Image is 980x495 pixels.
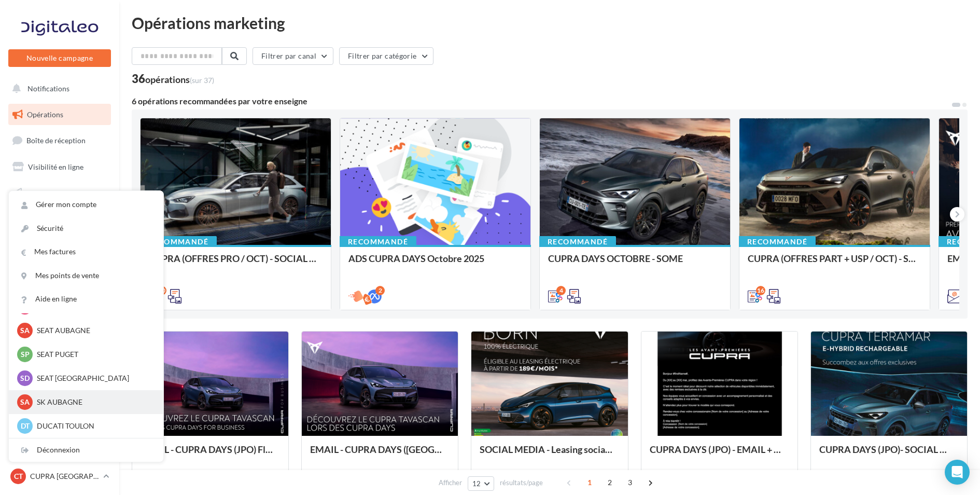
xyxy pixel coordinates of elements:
span: SA [20,397,30,407]
button: Filtrer par catégorie [339,47,433,65]
a: Opérations [6,104,113,126]
button: Nouvelle campagne [8,49,111,67]
span: 1 [581,474,598,491]
span: Notifications [27,84,69,93]
span: résultats/page [500,478,543,488]
a: Calendrier [6,259,113,281]
p: CUPRA [GEOGRAPHIC_DATA] [30,471,99,482]
div: CUPRA (OFFRES PART + USP / OCT) - SOCIAL MEDIA [748,253,921,274]
a: CT CUPRA [GEOGRAPHIC_DATA] [8,466,111,486]
div: CUPRA DAYS (JPO)- SOCIAL MEDIA [819,444,959,465]
div: 6 opérations recommandées par votre enseigne [132,97,951,105]
p: DUCATI TOULON [37,421,151,431]
a: PLV et print personnalisable [6,285,113,315]
p: SEAT PUGET [37,349,151,360]
a: Campagnes [6,182,113,204]
p: SEAT [GEOGRAPHIC_DATA] [37,373,151,383]
div: CUPRA DAYS OCTOBRE - SOME [548,253,722,274]
span: SA [20,325,30,336]
span: 3 [622,474,638,491]
span: 2 [601,474,618,491]
div: Recommandé [739,236,816,247]
div: EMAIL - CUPRA DAYS ([GEOGRAPHIC_DATA]) Private Générique [310,444,450,465]
div: Recommandé [140,236,217,247]
button: Filtrer par canal [253,47,333,65]
a: Mes factures [9,240,163,264]
a: Aide en ligne [9,287,163,311]
span: 12 [472,479,481,488]
span: Opérations [27,110,63,119]
p: SEAT AUBAGNE [37,325,151,336]
span: SP [21,349,30,360]
span: Boîte de réception [26,136,86,145]
div: CUPRA (OFFRES PRO / OCT) - SOCIAL MEDIA [149,253,323,274]
div: 4 [556,286,566,295]
a: Boîte de réception [6,129,113,152]
span: DT [21,421,30,431]
div: SOCIAL MEDIA - Leasing social électrique - CUPRA Born [480,444,619,465]
div: Déconnexion [9,438,163,462]
a: Sécurité [9,217,163,240]
span: Visibilité en ligne [28,162,83,171]
div: Recommandé [539,236,616,247]
div: 16 [756,286,765,295]
span: SD [20,373,30,383]
div: 36 [132,73,214,85]
button: Notifications [6,78,109,100]
a: Contacts [6,208,113,229]
a: Médiathèque [6,233,113,255]
span: Campagnes [26,188,63,197]
div: Opérations marketing [132,15,968,31]
a: Visibilité en ligne [6,156,113,178]
div: CUPRA DAYS (JPO) - EMAIL + SMS [650,444,789,465]
div: Open Intercom Messenger [945,460,970,485]
span: (sur 37) [190,76,214,85]
div: opérations [145,75,214,84]
a: Gérer mon compte [9,193,163,216]
a: Campagnes DataOnDemand [6,320,113,350]
span: CT [14,471,23,482]
p: SK AUBAGNE [37,397,151,407]
a: Mes points de vente [9,264,163,287]
div: ADS CUPRA DAYS Octobre 2025 [348,253,522,274]
button: 12 [468,476,494,491]
div: 2 [375,286,385,295]
span: Afficher [439,478,462,488]
div: Recommandé [340,236,416,247]
div: EMAIL - CUPRA DAYS (JPO) Fleet Générique [141,444,280,465]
